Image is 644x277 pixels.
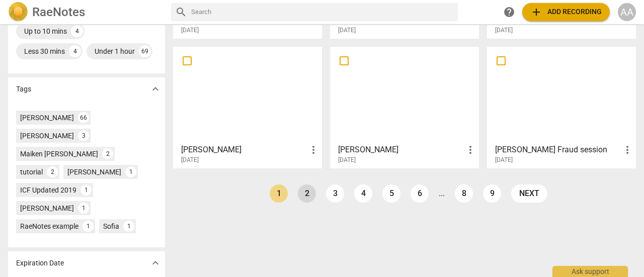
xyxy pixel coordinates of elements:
[491,50,632,164] a: [PERSON_NAME] Fraud session[DATE]
[24,46,65,56] div: Less 30 mins
[69,45,81,57] div: 4
[298,184,316,203] a: Page 2
[8,2,28,22] img: Logo
[20,113,74,123] div: [PERSON_NAME]
[71,25,83,37] div: 4
[67,167,121,177] div: [PERSON_NAME]
[78,112,89,123] div: 66
[148,81,163,97] button: Show more
[338,144,464,156] h3: Jenny-Karin
[326,184,344,203] a: Page 3
[530,6,602,18] span: Add recording
[8,2,163,22] a: LogoRaeNotes
[32,5,85,19] h2: RaeNotes
[552,266,628,277] div: Ask support
[123,221,134,232] div: 1
[102,148,113,159] div: 2
[20,131,74,141] div: [PERSON_NAME]
[191,4,454,20] input: Search
[382,184,400,203] a: Page 5
[47,166,58,177] div: 2
[149,83,162,95] span: expand_more
[530,6,542,18] span: add
[621,144,633,156] span: more_vert
[334,50,475,164] a: [PERSON_NAME][DATE]
[307,144,319,156] span: more_vert
[177,50,318,164] a: [PERSON_NAME][DATE]
[338,156,356,164] span: [DATE]
[464,144,476,156] span: more_vert
[181,26,199,35] span: [DATE]
[522,3,610,21] button: Upload
[181,144,307,156] h3: Jenny-Karin
[78,203,89,214] div: 1
[20,167,43,177] div: tutorial
[175,6,187,18] span: search
[483,184,501,203] a: Page 9
[439,189,445,198] li: ...
[16,258,64,268] p: Expiration Date
[495,144,621,156] h3: Angelica Fraud session
[24,26,67,36] div: Up to 10 mins
[20,203,74,213] div: [PERSON_NAME]
[20,221,78,231] div: RaeNotes example
[125,166,136,177] div: 1
[139,45,151,57] div: 69
[503,6,515,18] span: help
[511,184,547,203] a: next
[618,3,636,21] button: AA
[148,255,163,270] button: Show more
[95,46,135,56] div: Under 1 hour
[495,26,513,35] span: [DATE]
[16,84,31,95] p: Tags
[455,184,473,203] a: Page 8
[149,257,162,269] span: expand_more
[103,221,119,231] div: Sofia
[20,149,98,159] div: Maiken [PERSON_NAME]
[181,156,199,164] span: [DATE]
[270,184,288,203] a: Page 1 is your current page
[411,184,429,203] a: Page 6
[80,184,92,196] div: 1
[78,130,89,141] div: 3
[500,3,518,21] a: Help
[354,184,372,203] a: Page 4
[20,185,76,195] div: ICF Updated 2019
[495,156,513,164] span: [DATE]
[338,26,356,35] span: [DATE]
[83,221,94,232] div: 1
